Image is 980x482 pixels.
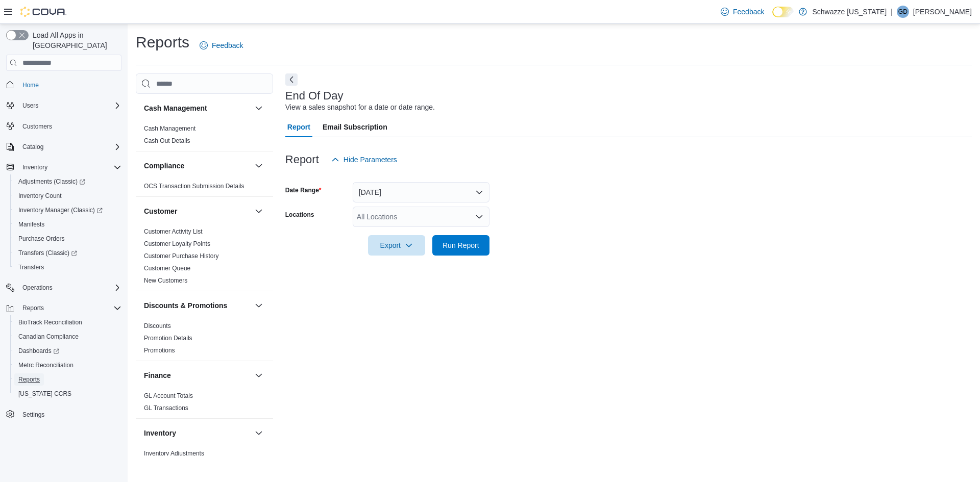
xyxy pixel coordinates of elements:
button: Reports [2,301,126,315]
span: Operations [22,284,53,292]
label: Date Range [285,186,322,194]
span: Manifests [18,220,44,229]
div: Finance [136,390,273,418]
span: Catalog [18,141,121,153]
p: [PERSON_NAME] [913,6,972,18]
span: Promotion Details [144,334,192,342]
a: Feedback [717,2,768,22]
button: Customers [2,119,126,134]
a: Dashboards [14,345,63,357]
span: New Customers [144,276,187,285]
a: Customer Loyalty Points [144,240,210,247]
span: Customer Queue [144,264,190,272]
input: Dark Mode [772,7,794,17]
button: Manifests [10,217,126,232]
span: Hide Parameters [344,155,397,165]
span: Operations [18,282,121,294]
span: Adjustments (Classic) [14,175,121,188]
span: BioTrack Reconciliation [18,318,82,326]
span: Inventory [22,163,47,171]
div: Gabby Doyle [897,6,909,18]
span: Settings [18,408,121,421]
span: [US_STATE] CCRS [18,390,71,398]
button: Metrc Reconciliation [10,358,126,372]
h3: Compliance [144,161,184,171]
span: Dashboards [18,347,59,355]
button: Canadian Compliance [10,329,126,344]
button: Finance [144,370,251,380]
span: Cash Out Details [144,137,190,145]
a: Transfers (Classic) [14,247,81,259]
button: Compliance [253,160,265,172]
button: Next [285,73,298,86]
button: Home [2,77,126,92]
span: Adjustments (Classic) [18,177,85,186]
a: Promotion Details [144,335,192,342]
a: Home [18,79,43,91]
h3: Cash Management [144,103,207,113]
span: Email Subscription [323,117,387,137]
span: Manifests [14,218,121,231]
span: Transfers [18,263,44,271]
a: Feedback [195,35,247,56]
span: Reports [14,373,121,386]
a: Customers [18,120,56,133]
h3: Finance [144,370,171,380]
span: Customers [22,122,52,131]
a: Inventory Count [14,190,66,202]
a: GL Transactions [144,404,188,412]
nav: Complex example [6,73,121,448]
label: Locations [285,211,314,219]
button: Open list of options [475,213,483,221]
a: Customer Activity List [144,228,203,235]
a: Cash Management [144,125,195,132]
span: Run Report [443,240,479,250]
span: Load All Apps in [GEOGRAPHIC_DATA] [29,30,121,50]
span: Transfers (Classic) [18,249,77,257]
button: Customer [253,205,265,217]
span: Reports [22,304,44,312]
span: Transfers [14,261,121,273]
h3: End Of Day [285,90,344,102]
span: Reports [18,375,40,384]
a: New Customers [144,277,187,284]
button: Finance [253,369,265,382]
button: Operations [2,281,126,295]
button: Customer [144,206,251,216]
span: OCS Transaction Submission Details [144,182,244,190]
span: Catalog [22,143,43,151]
button: Users [2,98,126,113]
button: Transfers [10,260,126,274]
span: Transfers (Classic) [14,247,121,259]
span: Inventory [18,161,121,173]
a: Settings [18,409,48,421]
div: Cash Management [136,122,273,151]
button: Export [368,235,425,256]
button: Reports [18,302,48,314]
span: Users [22,102,38,110]
span: Inventory Adjustments [144,449,204,458]
span: Metrc Reconciliation [14,359,121,371]
span: Feedback [212,40,243,50]
span: Report [287,117,310,137]
a: Transfers [14,261,48,273]
span: GL Transactions [144,404,188,412]
a: Transfers (Classic) [10,246,126,260]
span: Purchase Orders [14,233,121,245]
div: View a sales snapshot for a date or date range. [285,102,435,113]
span: Home [18,78,121,91]
h3: Inventory [144,428,176,438]
a: Purchase Orders [14,233,69,245]
button: BioTrack Reconciliation [10,315,126,329]
button: Catalog [2,140,126,154]
span: Dashboards [14,345,121,357]
button: Users [18,99,42,112]
a: Inventory Manager (Classic) [10,203,126,217]
span: Feedback [733,7,764,17]
a: [US_STATE] CCRS [14,388,76,400]
span: Users [18,99,121,112]
button: Discounts & Promotions [253,299,265,312]
span: Promotions [144,346,175,354]
button: [US_STATE] CCRS [10,387,126,401]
